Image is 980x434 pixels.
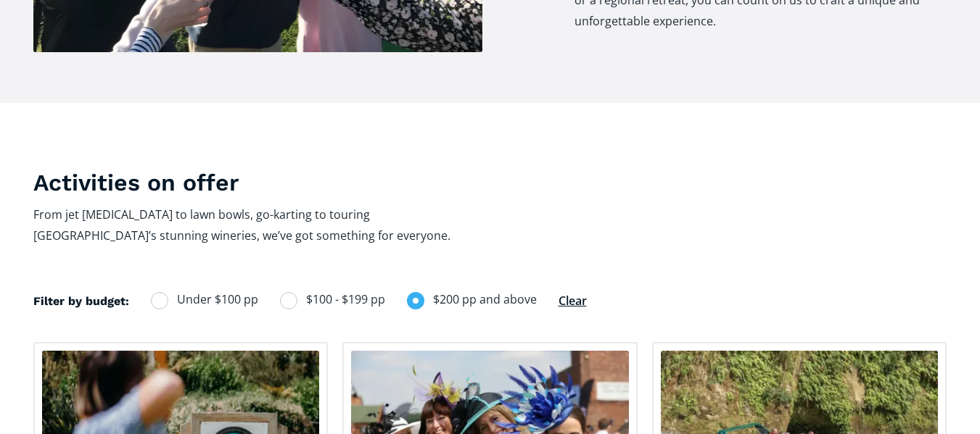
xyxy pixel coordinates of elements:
p: From jet [MEDICAL_DATA] to lawn bowls, go-karting to touring [GEOGRAPHIC_DATA]’s stunning winerie... [33,204,483,246]
span: Under $100 pp [177,290,258,309]
span: $100 - $199 pp [306,290,385,309]
h3: Activities on offer [33,168,638,197]
h4: Filter by budget: [33,293,129,309]
a: Clear [559,293,587,309]
form: Filters [33,290,587,327]
span: $200 pp and above [433,290,537,309]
